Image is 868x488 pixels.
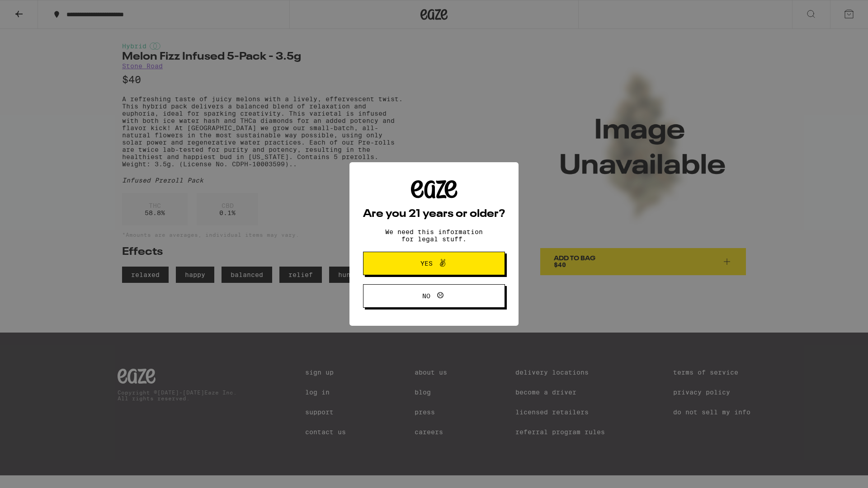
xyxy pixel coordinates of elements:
p: We need this information for legal stuff. [377,228,491,243]
button: Yes [363,252,505,275]
span: No [422,293,430,299]
button: No [363,284,505,308]
span: Yes [420,260,433,267]
h2: Are you 21 years or older? [363,209,505,220]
